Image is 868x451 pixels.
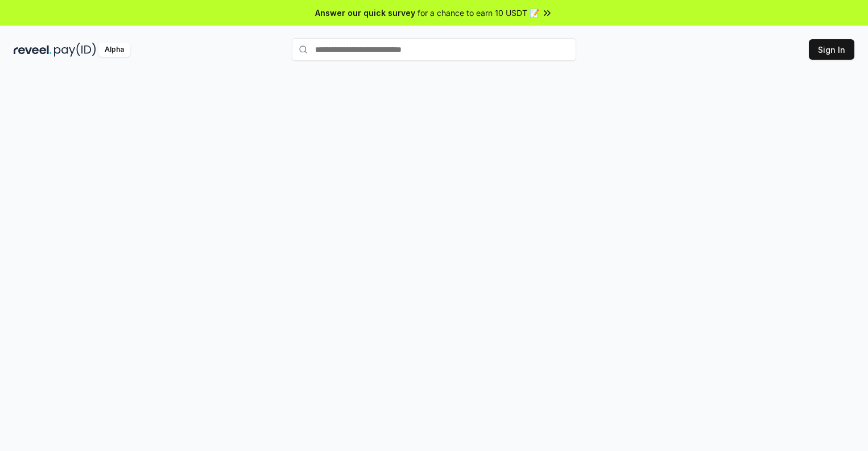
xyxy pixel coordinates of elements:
[809,39,854,60] button: Sign In
[98,43,130,57] div: Alpha
[54,43,96,57] img: pay_id
[14,43,52,57] img: reveel_dark
[315,7,415,19] span: Answer our quick survey
[418,7,539,19] span: for a chance to earn 10 USDT 📝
